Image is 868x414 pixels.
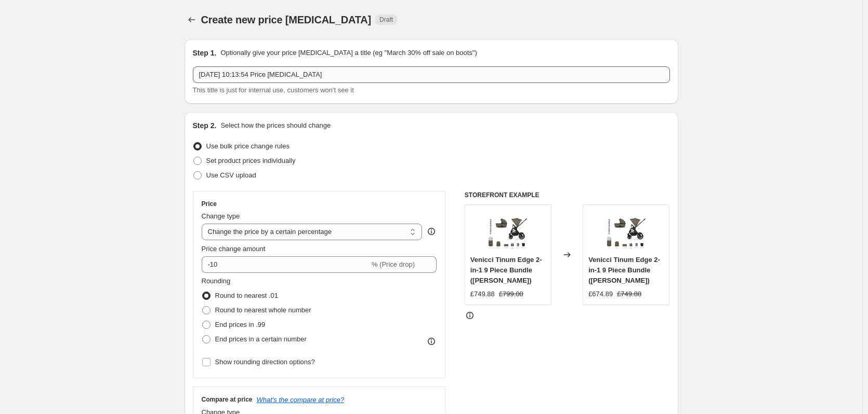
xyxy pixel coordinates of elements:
[202,200,217,208] h3: Price
[215,292,278,299] span: Round to nearest .01
[202,256,370,273] input: -15
[185,12,199,27] button: Price change jobs
[372,260,415,268] span: % (Price drop)
[206,157,296,164] span: Set product prices individually
[215,306,311,314] span: Round to nearest whole number
[193,66,670,83] input: 30% off holiday sale
[499,289,523,299] strike: £799.00
[193,86,354,94] span: This title is just for internal use, customers won't see it
[606,210,647,252] img: Venicci-Edge-Moss-9-PIECE-BUNDLE-ENGO-2-1_80x.jpg
[588,289,613,299] div: £674.89
[215,358,315,366] span: Show rounding direction options?
[206,142,290,150] span: Use bulk price change rules
[470,289,495,299] div: £749.88
[215,335,307,343] span: End prices in a certain number
[470,256,542,284] span: Venicci Tinum Edge 2-in-1 9 Piece Bundle ([PERSON_NAME])
[220,120,331,131] p: Select how the prices should change
[202,245,266,253] span: Price change amount
[426,226,437,237] div: help
[220,48,477,58] p: Optionally give your price [MEDICAL_DATA] a title (eg "March 30% off sale on boots")
[193,120,217,131] h2: Step 2.
[206,171,256,179] span: Use CSV upload
[487,210,529,252] img: Venicci-Edge-Moss-9-PIECE-BUNDLE-ENGO-2-1_80x.jpg
[215,321,266,328] span: End prices in .99
[617,289,641,299] strike: £749.88
[202,395,253,404] h3: Compare at price
[257,396,345,404] button: What's the compare at price?
[379,16,393,24] span: Draft
[465,191,670,199] h6: STOREFRONT EXAMPLE
[202,212,240,220] span: Change type
[193,48,217,58] h2: Step 1.
[588,256,660,284] span: Venicci Tinum Edge 2-in-1 9 Piece Bundle ([PERSON_NAME])
[202,277,231,285] span: Rounding
[201,14,372,25] span: Create new price [MEDICAL_DATA]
